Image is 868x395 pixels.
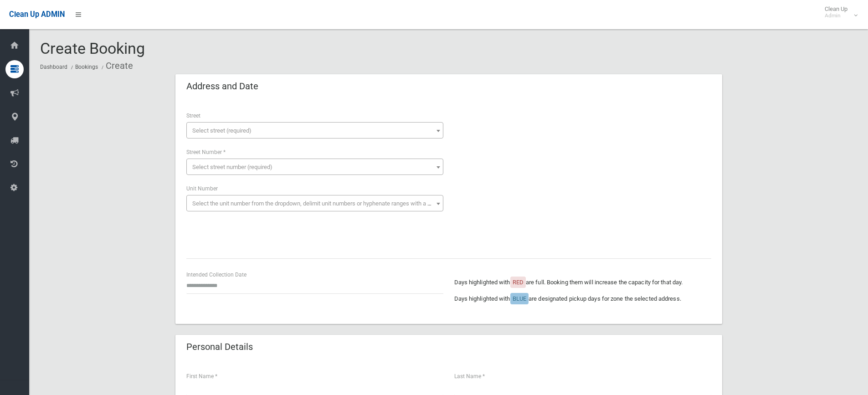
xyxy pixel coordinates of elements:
small: Admin [825,12,847,19]
header: Address and Date [175,77,269,95]
a: Dashboard [40,64,67,70]
span: RED [513,279,524,286]
span: Create Booking [40,39,145,57]
a: Bookings [75,64,98,70]
span: Select the unit number from the dropdown, delimit unit numbers or hyphenate ranges with a comma [192,200,447,207]
span: Clean Up ADMIN [9,10,65,19]
p: Days highlighted with are designated pickup days for zone the selected address. [454,293,711,304]
p: Days highlighted with are full. Booking them will increase the capacity for that day. [454,277,711,288]
span: BLUE [513,295,526,302]
span: Clean Up [820,5,857,19]
header: Personal Details [175,338,264,356]
li: Create [99,57,133,74]
span: Select street number (required) [192,164,272,170]
span: Select street (required) [192,127,252,134]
